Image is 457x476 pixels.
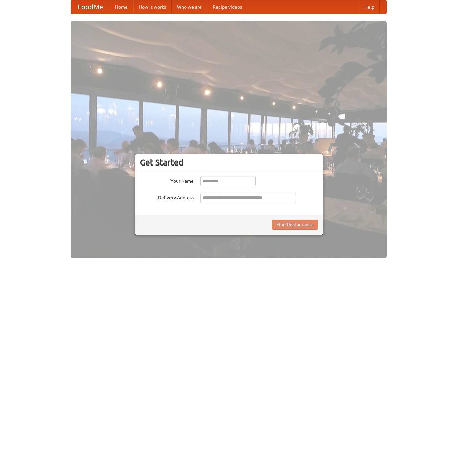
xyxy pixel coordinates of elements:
[140,193,194,201] label: Delivery Address
[272,220,318,230] button: Find Restaurants!
[110,0,133,14] a: Home
[172,0,207,14] a: Who we are
[140,176,194,184] label: Your Name
[140,157,318,168] h3: Get Started
[207,0,247,14] a: Recipe videos
[133,0,172,14] a: How it works
[359,0,380,14] a: Help
[71,0,110,14] a: FoodMe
